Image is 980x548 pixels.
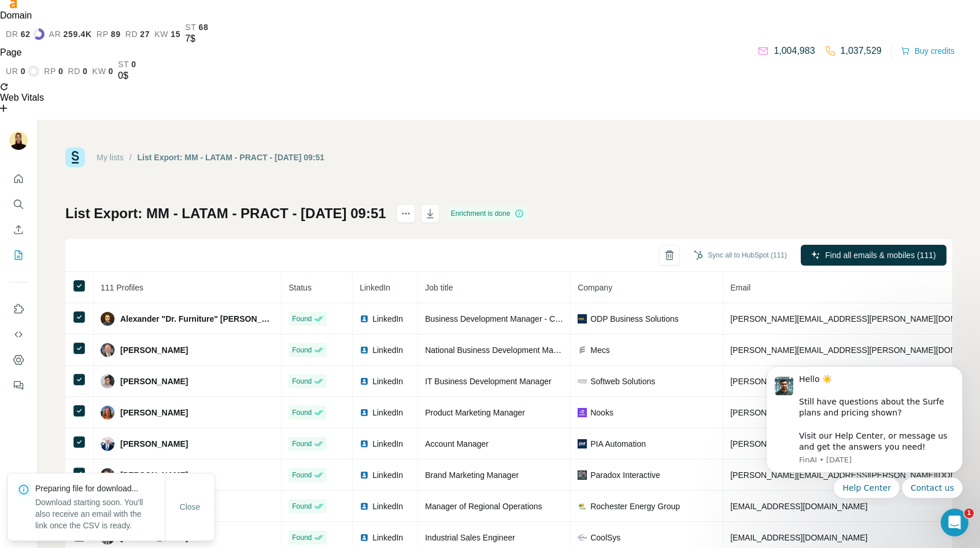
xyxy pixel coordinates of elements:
span: 0 [58,67,64,76]
p: 1,037,529 [841,44,882,58]
span: [PERSON_NAME] [120,376,188,387]
button: actions [397,204,415,223]
span: ODP Business Solutions [590,313,678,325]
button: Dashboard [9,350,28,370]
span: [PERSON_NAME] [120,344,188,356]
a: rd27 [125,30,150,39]
span: Company [578,283,612,292]
span: LinkedIn [372,438,403,450]
img: Avatar [101,343,114,357]
span: [EMAIL_ADDRESS][DOMAIN_NAME] [730,502,867,511]
a: ar259.4K [49,30,92,39]
button: Use Surfe on LinkedIn [9,299,28,319]
span: LinkedIn [372,376,403,387]
button: Search [9,194,28,215]
span: 0 [109,67,114,76]
span: National Business Development Manager [425,345,574,355]
span: LinkedIn [372,407,403,418]
span: Found [292,407,312,418]
span: Brand Marketing Manager [425,470,519,480]
img: LinkedIn logo [360,439,369,448]
img: company-logo [578,408,587,417]
span: Found [292,439,312,449]
span: [PERSON_NAME] [120,407,188,418]
img: Avatar [9,131,28,150]
a: dr62 [6,28,45,40]
span: 259.4K [63,30,91,39]
a: My lists [97,153,124,162]
span: Found [292,314,312,324]
span: [PERSON_NAME][EMAIL_ADDRESS][PERSON_NAME] [730,408,936,417]
p: Preparing file for download... [35,483,165,494]
img: company-logo [578,439,587,448]
span: Mecs [590,344,609,356]
a: rp89 [97,30,121,39]
div: List Export: MM - LATAM - PRACT - [DATE] 09:51 [138,152,325,163]
span: LinkedIn [372,469,403,481]
img: company-logo [578,470,587,480]
img: Avatar [101,468,114,482]
button: Close [172,496,209,517]
span: kw [154,30,168,39]
span: rd [125,30,138,39]
span: dr [6,30,19,39]
span: IT Business Development Manager [425,377,551,386]
span: LinkedIn [372,313,403,325]
button: My lists [9,245,28,266]
span: LinkedIn [372,501,403,512]
span: Found [292,376,312,387]
h1: List Export: MM - LATAM - PRACT - [DATE] 09:51 [65,204,386,223]
p: Download starting soon. You'll also receive an email with the link once the CSV is ready. [35,496,165,531]
span: Nooks [590,407,613,418]
span: Email [730,283,750,292]
img: Avatar [101,406,114,420]
a: rd0 [68,67,87,76]
span: rp [97,30,109,39]
span: Found [292,470,312,480]
img: company-logo [578,502,587,511]
span: ur [6,67,19,76]
span: Job title [425,283,453,292]
img: company-logo [578,533,587,542]
img: LinkedIn logo [360,345,369,355]
img: company-logo [578,314,587,323]
span: rp [44,67,56,76]
span: Rochester Energy Group [590,501,680,512]
div: 0$ [118,69,136,83]
span: Paradox Interactive [590,469,660,481]
span: kw [93,67,106,76]
div: Enrichment is done [448,207,528,220]
span: [EMAIL_ADDRESS][DOMAIN_NAME] [730,533,867,542]
button: Find all emails & mobiles (111) [801,245,946,266]
img: LinkedIn logo [360,533,369,542]
img: LinkedIn logo [360,377,369,386]
span: 89 [111,30,121,39]
img: Surfe Logo [65,148,85,167]
span: 111 Profiles [101,283,143,292]
p: 1,004,983 [774,44,815,58]
span: Found [292,501,312,512]
img: LinkedIn logo [360,408,369,417]
iframe: Intercom live chat [941,509,968,536]
span: Industrial Sales Engineer [425,533,515,542]
button: Enrich CSV [9,219,28,240]
span: Manager of Regional Operations [425,502,542,511]
span: st [185,23,196,32]
a: kw15 [154,30,180,39]
span: CoolSys [590,532,620,543]
span: Found [292,532,312,543]
span: Softweb Solutions [590,376,655,387]
span: LinkedIn [372,344,403,356]
img: LinkedIn logo [360,314,369,323]
span: Alexander "Dr. Furniture" [PERSON_NAME] [120,313,274,325]
button: Buy credits [901,43,955,59]
img: company-logo [578,377,587,386]
a: kw0 [93,67,113,76]
button: Quick start [9,168,28,189]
